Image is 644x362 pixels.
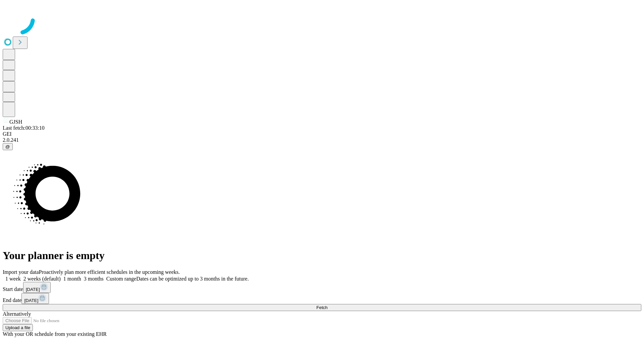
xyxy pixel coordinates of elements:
[3,143,13,150] button: @
[3,249,641,262] h1: Your planner is empty
[9,119,22,125] span: GJSH
[136,276,249,282] span: Dates can be optimized up to 3 months in the future.
[63,276,81,282] span: 1 month
[84,276,104,282] span: 3 months
[21,293,49,304] button: [DATE]
[39,269,180,275] span: Proactively plan more efficient schedules in the upcoming weeks.
[23,282,51,293] button: [DATE]
[3,269,39,275] span: Import your data
[3,331,107,337] span: With your OR schedule from your existing EHR
[3,131,641,137] div: GEI
[3,137,641,143] div: 2.0.241
[3,125,45,131] span: Last fetch: 00:33:10
[3,311,31,317] span: Alternatively
[5,276,21,282] span: 1 week
[5,144,10,149] span: @
[106,276,136,282] span: Custom range
[316,305,327,310] span: Fetch
[26,287,40,292] span: [DATE]
[3,293,641,304] div: End date
[23,276,61,282] span: 2 weeks (default)
[24,298,38,303] span: [DATE]
[3,282,641,293] div: Start date
[3,324,33,331] button: Upload a file
[3,304,641,311] button: Fetch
